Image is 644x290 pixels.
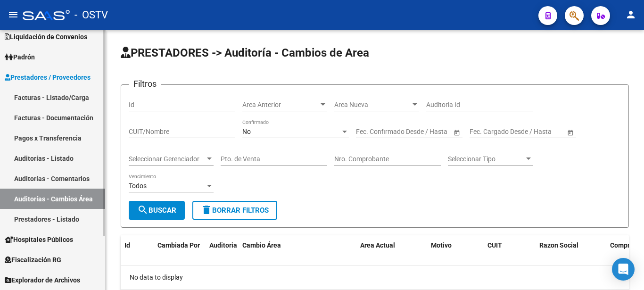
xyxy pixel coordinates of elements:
[5,32,87,42] span: Liquidación de Convenios
[157,241,200,249] span: Cambiada Por
[539,241,578,249] span: Razon Social
[470,128,504,136] input: Fecha inicio
[5,72,91,83] span: Prestadores / Proveedores
[201,204,212,215] mat-icon: delete
[487,241,502,249] span: CUIT
[512,128,558,136] input: Fecha fin
[242,241,281,249] span: Cambio Área
[612,258,635,281] div: Open Intercom Messenger
[74,5,108,25] span: - OSTV
[121,265,629,289] div: No data to display
[452,127,462,137] button: Open calendar
[5,52,35,62] span: Padrón
[129,77,161,91] h3: Filtros
[427,235,484,277] datatable-header-cell: Motivo
[356,235,427,277] datatable-header-cell: Area Actual
[242,128,251,135] span: No
[5,275,80,285] span: Explorador de Archivos
[154,235,206,277] datatable-header-cell: Cambiada Por
[448,155,524,163] span: Seleccionar Tipo
[209,241,237,249] span: Auditoria
[484,235,536,277] datatable-header-cell: CUIT
[121,46,369,59] span: PRESTADORES -> Auditoría - Cambios de Area
[206,235,239,277] datatable-header-cell: Auditoria
[201,206,269,215] span: Borrar Filtros
[565,127,575,137] button: Open calendar
[356,128,390,136] input: Fecha inicio
[137,204,149,215] mat-icon: search
[431,241,452,249] span: Motivo
[8,9,19,20] mat-icon: menu
[121,235,154,277] datatable-header-cell: Id
[129,201,185,220] button: Buscar
[137,206,176,215] span: Buscar
[334,101,411,109] span: Area Nueva
[625,9,636,20] mat-icon: person
[360,241,395,249] span: Area Actual
[124,241,130,249] span: Id
[129,155,205,163] span: Seleccionar Gerenciador
[239,235,356,277] datatable-header-cell: Cambio Área
[5,234,73,245] span: Hospitales Públicos
[242,101,319,109] span: Area Anterior
[129,182,147,190] span: Todos
[192,201,277,220] button: Borrar Filtros
[5,255,61,265] span: Fiscalización RG
[536,235,606,277] datatable-header-cell: Razon Social
[398,128,445,136] input: Fecha fin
